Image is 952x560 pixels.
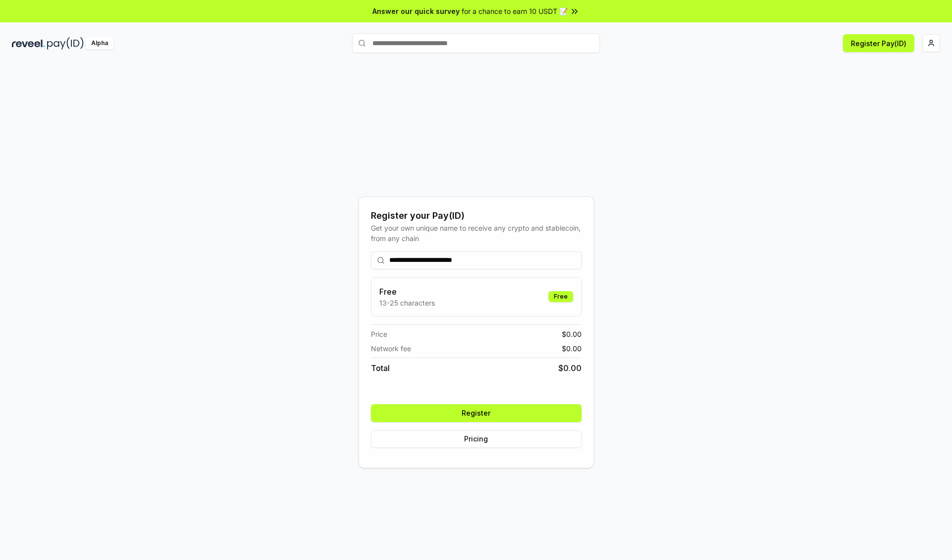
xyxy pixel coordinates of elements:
[379,298,435,308] p: 13-25 characters
[843,34,914,52] button: Register Pay(ID)
[558,362,582,374] span: $ 0.00
[548,291,573,302] div: Free
[47,37,84,50] img: pay_id
[371,362,390,374] span: Total
[371,430,582,448] button: Pricing
[562,329,582,339] span: $ 0.00
[562,343,582,354] span: $ 0.00
[371,404,582,422] button: Register
[371,223,582,244] div: Get your own unique name to receive any crypto and stablecoin, from any chain
[86,37,114,50] div: Alpha
[371,329,387,339] span: Price
[371,343,411,354] span: Network fee
[462,6,568,16] span: for a chance to earn 10 USDT 📝
[371,209,582,223] div: Register your Pay(ID)
[12,37,45,50] img: reveel_dark
[379,286,435,298] h3: Free
[372,6,460,16] span: Answer our quick survey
